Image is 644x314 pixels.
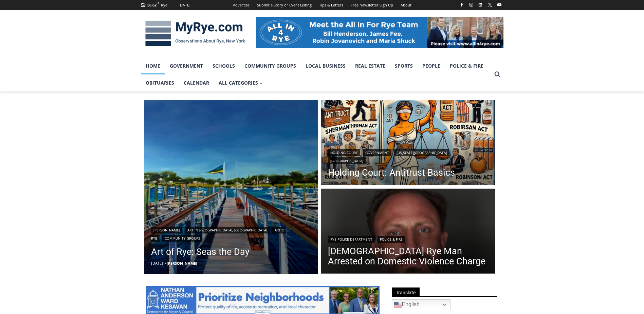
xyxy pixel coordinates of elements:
a: Read More Art of Rye: Seas the Day [144,100,318,274]
a: Government [165,57,208,74]
a: Read More Holding Court: Antitrust Basics [321,100,495,187]
a: Holding Court: Antitrust Basics [328,168,488,178]
a: Art in [GEOGRAPHIC_DATA], [GEOGRAPHIC_DATA] [185,227,270,233]
img: MyRye.com [141,16,250,51]
span: Translate [392,287,420,297]
a: Read More 42 Year Old Rye Man Arrested on Domestic Violence Charge [321,189,495,276]
a: X [486,1,494,9]
a: Linkedin [476,1,484,9]
img: Holding Court Anti Trust Basics Illustration DALLE 2025-10-14 [321,100,495,187]
img: (PHOTO: Rye PD arrested Michael P. O’Connell, age 42 of Rye, NY, on a domestic violence charge on... [321,189,495,276]
a: People [418,57,445,74]
div: | [328,234,488,243]
img: en [394,301,402,309]
div: | | | [328,148,488,164]
a: Holding Court [328,149,360,156]
a: English [392,299,450,310]
a: Real Estate [350,57,390,74]
a: [GEOGRAPHIC_DATA] [328,157,366,164]
a: Rye Police Department [328,236,375,243]
a: YouTube [495,1,503,9]
a: Schools [208,57,240,74]
a: [PERSON_NAME] [151,227,182,233]
time: [DATE] [151,261,163,266]
div: Rye [161,2,167,8]
a: Government [363,149,391,156]
img: All in for Rye [256,17,503,48]
a: Sports [390,57,418,74]
a: Art of Rye: Seas the Day [151,245,311,259]
span: F [158,1,159,5]
span: 56.62 [147,2,157,7]
a: Facebook [458,1,466,9]
a: All Categories [214,74,268,91]
div: [DATE] [179,2,190,8]
span: – [165,261,167,266]
a: Community Groups [162,235,202,242]
a: Home [141,57,165,74]
div: | | | [151,225,311,242]
img: [PHOTO: Seas the Day - Shenorock Shore Club Marina, Rye 36” X 48” Oil on canvas, Commissioned & E... [144,100,318,274]
a: [US_STATE][GEOGRAPHIC_DATA] [394,149,449,156]
button: View Search Form [491,68,503,81]
a: Community Groups [240,57,301,74]
a: Police & Fire [378,236,405,243]
a: [PERSON_NAME] [167,261,197,266]
a: [DEMOGRAPHIC_DATA] Rye Man Arrested on Domestic Violence Charge [328,246,488,266]
a: Calendar [179,74,214,91]
nav: Primary Navigation [141,57,491,92]
a: Obituaries [141,74,179,91]
span: All Categories [219,79,263,87]
a: Local Business [301,57,350,74]
a: Instagram [467,1,475,9]
a: Police & Fire [445,57,488,74]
